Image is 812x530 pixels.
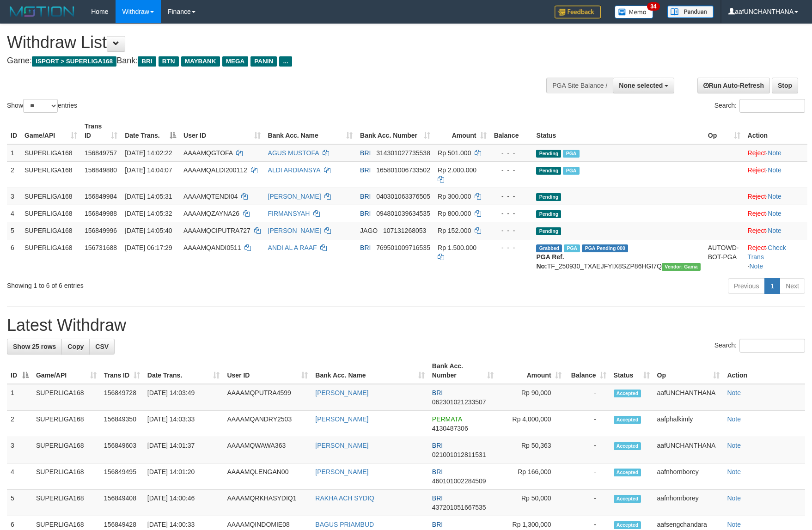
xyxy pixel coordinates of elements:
span: AAAAMQANDI0511 [183,244,241,251]
span: BRI [432,494,443,502]
span: BRI [138,56,156,67]
th: Date Trans.: activate to sort column descending [121,118,180,144]
td: aafUNCHANTHANA [653,384,724,411]
h1: Withdraw List [7,33,532,52]
td: 156849603 [100,437,144,463]
span: [DATE] 14:04:07 [125,166,172,174]
span: ISPORT > SUPERLIGA168 [32,56,116,67]
th: Game/API: activate to sort column ascending [21,118,81,144]
td: 156849350 [100,411,144,437]
h4: Game: Bank: [7,56,532,66]
span: Accepted [614,521,641,529]
td: [DATE] 14:01:37 [144,437,224,463]
td: · [744,222,807,239]
td: AAAAMQANDRY2503 [223,411,311,437]
span: Marked by aafsengchandara [563,167,579,175]
input: Search: [739,339,805,353]
span: Rp 800.000 [438,210,471,217]
th: Bank Acc. Number: activate to sort column ascending [428,358,497,384]
a: Check Trans [748,244,786,261]
span: Copy 021001012811531 to clipboard [432,451,486,458]
th: ID: activate to sort column descending [7,358,32,384]
a: Note [768,227,781,234]
td: 156849408 [100,490,144,516]
th: Status [532,118,704,144]
th: User ID: activate to sort column ascending [223,358,311,384]
span: Accepted [614,469,641,476]
th: Op: activate to sort column ascending [653,358,724,384]
td: AAAAMQLENGAN00 [223,463,311,490]
div: - - - [494,226,529,235]
span: MEGA [222,56,249,67]
span: [DATE] 14:05:32 [125,210,172,217]
span: Copy 062301021233507 to clipboard [432,398,486,406]
img: Feedback.jpg [555,6,601,18]
span: AAAAMQTENDI04 [183,193,238,200]
span: Copy 107131268053 to clipboard [383,227,426,234]
td: 1 [7,144,21,162]
a: Note [727,494,741,502]
div: - - - [494,165,529,175]
a: [PERSON_NAME] [268,227,321,234]
span: Accepted [614,416,641,424]
span: 156849988 [85,210,117,217]
td: SUPERLIGA168 [32,463,100,490]
td: [DATE] 14:00:46 [144,490,224,516]
span: BRI [360,149,371,157]
th: Date Trans.: activate to sort column ascending [144,358,224,384]
span: Rp 2.000.000 [438,166,476,174]
th: Balance: activate to sort column ascending [565,358,610,384]
a: CSV [89,339,115,354]
a: Note [727,521,741,528]
td: Rp 50,000 [497,490,565,516]
td: · [744,205,807,222]
th: Balance [490,118,533,144]
th: User ID: activate to sort column ascending [180,118,264,144]
span: Copy 460101002284509 to clipboard [432,477,486,485]
a: Previous [728,278,765,294]
span: Rp 1.500.000 [438,244,476,251]
th: ID [7,118,21,144]
span: Copy 314301027735538 to clipboard [376,149,430,157]
span: BRI [432,389,443,396]
td: [DATE] 14:01:20 [144,463,224,490]
th: Trans ID: activate to sort column ascending [100,358,144,384]
td: aafnhornborey [653,463,724,490]
span: AAAAMQALDI200112 [183,166,247,174]
td: AUTOWD-BOT-PGA [704,239,744,274]
td: aafphalkimly [653,411,724,437]
td: SUPERLIGA168 [32,411,100,437]
td: 2 [7,411,32,437]
input: Search: [739,99,805,113]
span: 156849984 [85,193,117,200]
span: Grabbed [536,244,562,252]
span: ... [279,56,292,67]
td: 5 [7,222,21,239]
a: Reject [748,244,766,251]
td: SUPERLIGA168 [32,490,100,516]
div: - - - [494,192,529,201]
a: BAGUS PRIAMBUD [315,521,374,528]
a: [PERSON_NAME] [315,415,368,423]
span: 34 [647,2,659,11]
span: Copy 040301063376505 to clipboard [376,193,430,200]
td: Rp 4,000,000 [497,411,565,437]
a: ALDI ARDIANSYA [268,166,320,174]
select: Showentries [23,99,58,113]
td: Rp 166,000 [497,463,565,490]
a: RAKHA ACH SYDIQ [315,494,374,502]
div: - - - [494,243,529,252]
div: - - - [494,209,529,218]
span: MAYBANK [181,56,220,67]
img: panduan.png [667,6,714,18]
span: Accepted [614,442,641,450]
a: Note [768,166,781,174]
td: 3 [7,437,32,463]
span: 156849880 [85,166,117,174]
img: Button%20Memo.svg [615,6,653,18]
td: AAAAMQRKHASYDIQ1 [223,490,311,516]
a: Reject [748,149,766,157]
span: BRI [360,244,371,251]
td: 156849728 [100,384,144,411]
a: ANDI AL A RAAF [268,244,317,251]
